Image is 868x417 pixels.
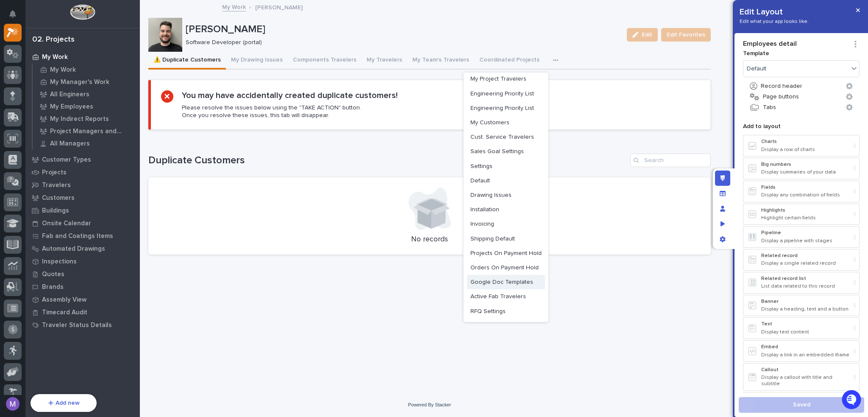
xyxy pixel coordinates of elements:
[793,401,810,409] span: Saved
[31,394,97,412] button: Add new
[642,31,652,39] span: Edit
[148,52,226,70] button: ⚠️ Duplicate Customers
[75,168,92,174] span: [DATE]
[8,137,22,150] img: Brittany
[470,191,512,199] span: Drawing Issues
[761,329,850,335] p: Display text content
[4,395,22,413] button: users-avatar
[60,223,103,230] a: Powered byPylon
[186,39,617,46] p: Software Developer (portal)
[8,123,54,130] div: Past conversations
[470,308,506,315] span: RFQ Settings
[42,156,91,164] p: Customer Types
[470,104,534,112] span: Engineering Priority List
[25,191,140,204] a: Customers
[25,242,140,255] a: Automated Drawings
[761,352,850,358] p: Display a link in an embedded iframe
[470,278,533,286] span: Google Doc Templates
[25,280,140,293] a: Brands
[761,276,850,282] p: Related record list
[743,91,860,102] button: Page buttons
[761,192,850,198] p: Display any combination of fields
[50,78,109,86] p: My Manager's Work
[26,145,69,151] span: [PERSON_NAME]
[50,115,109,123] p: My Indirect Reports
[761,147,850,153] p: Display a row of charts
[33,101,140,112] a: My Employees
[4,5,22,23] button: Notifications
[11,10,22,24] div: Notifications
[761,207,850,213] p: Highlights
[50,103,93,111] p: My Employees
[75,145,92,151] span: [DATE]
[25,204,140,217] a: Buildings
[182,104,361,119] p: Please resolve the issues below using the "TAKE ACTION" button. Once you resolve these issues, th...
[42,283,64,291] p: Brands
[715,201,730,216] div: Manage users
[715,216,730,232] div: Preview as
[17,145,24,152] img: 1736555164131-43832dd5-751b-4058-ba23-39d91318e5a0
[25,255,140,268] a: Inspections
[667,30,705,40] span: Edit Favorites
[470,119,509,126] span: My Customers
[761,321,850,327] p: Text
[470,148,524,155] span: Sales Goal Settings
[131,122,154,132] button: See all
[186,23,620,36] p: [PERSON_NAME]
[715,186,730,201] div: Manage fields and data
[761,299,850,305] p: Banner
[144,97,154,107] button: Start new chat
[42,309,87,316] p: Timecard Audit
[470,162,492,170] span: Settings
[33,113,140,125] a: My Indirect Reports
[42,194,75,202] p: Customers
[470,133,534,141] span: Cust. Service Travelers
[42,296,86,304] p: Assembly View
[761,162,850,168] p: Big numbers
[33,76,140,88] a: My Manager's Work
[8,34,154,47] p: Welcome 👋
[25,229,140,242] a: Fab and Coatings Items
[25,268,140,280] a: Quotes
[743,50,860,57] p: Template
[25,179,140,191] a: Travelers
[182,90,398,101] h2: You may have accidentally created duplicate customers!
[761,367,850,373] p: Callout
[407,52,474,70] button: My Team's Travelers
[33,88,140,100] a: All Engineers
[159,235,701,244] p: No records
[408,402,451,407] a: Powered By Stacker
[8,8,25,25] img: Stacker
[743,102,860,113] button: Tabs
[42,245,105,253] p: Automated Drawings
[32,35,75,45] div: 02. Projects
[470,177,490,185] span: Default
[761,215,850,221] p: Highlight certain fields
[50,66,76,74] p: My Work
[743,81,860,92] button: Record header
[25,217,140,229] a: Onsite Calendar
[42,271,64,278] p: Quotes
[747,65,766,73] span: Default
[148,154,627,167] h1: Duplicate Customers
[70,168,73,174] span: •
[761,230,850,236] p: Pipeline
[42,258,77,266] p: Inspections
[50,128,134,135] p: Project Managers and Engineers
[25,50,140,63] a: My Work
[42,232,113,240] p: Fab and Coatings Items
[42,207,69,215] p: Buildings
[470,90,534,98] span: Engineering Priority List
[630,154,711,167] input: Search
[25,166,140,179] a: Projects
[8,160,22,173] img: Matthew Hall
[761,283,850,289] p: List data related to this record
[42,182,71,189] p: Travelers
[222,2,246,11] a: My Work
[761,238,850,244] p: Display a pipeline with stages
[17,203,46,211] span: Help Docs
[761,253,850,259] p: Related record
[33,125,140,137] a: Project Managers and Engineers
